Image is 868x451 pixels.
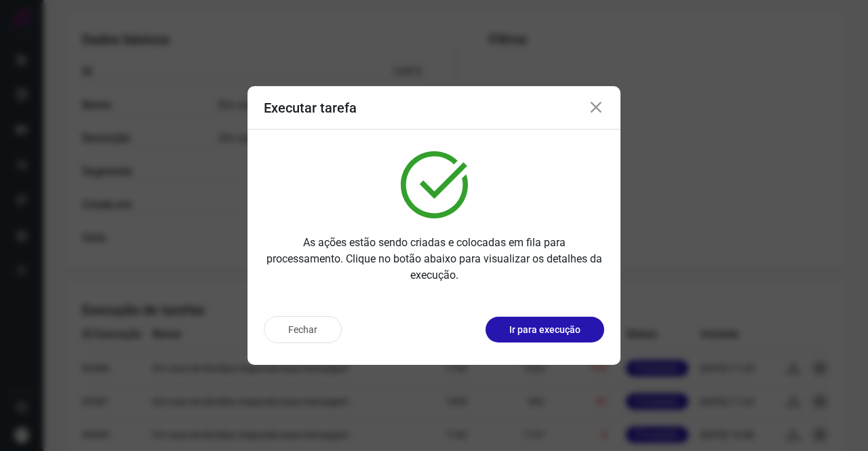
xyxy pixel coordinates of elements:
img: verified.svg [401,151,468,218]
p: Ir para execução [509,323,580,337]
h3: Executar tarefa [264,100,357,116]
p: As ações estão sendo criadas e colocadas em fila para processamento. Clique no botão abaixo para ... [264,235,604,283]
button: Ir para execução [486,317,604,342]
button: Fechar [264,316,342,343]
